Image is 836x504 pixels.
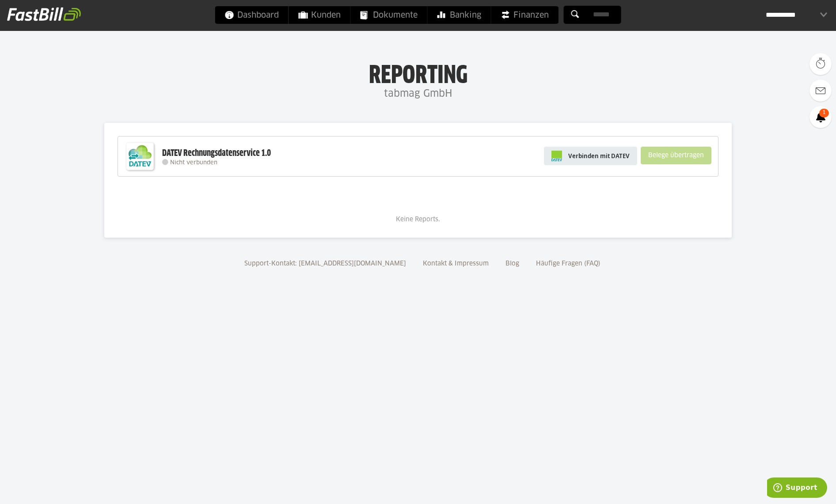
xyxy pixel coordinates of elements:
a: Dashboard [215,6,289,24]
a: Verbinden mit DATEV [544,147,637,165]
span: Verbinden mit DATEV [568,152,630,160]
a: Kontakt & Impressum [420,261,492,267]
span: Keine Reports. [396,216,440,223]
span: Kunden [299,6,341,24]
h1: Reporting [88,62,748,85]
a: Finanzen [491,6,559,24]
span: Nicht verbunden [170,160,217,166]
a: Blog [502,261,522,267]
a: Banking [428,6,491,24]
span: 1 [819,109,829,117]
a: Support-Kontakt: [EMAIL_ADDRESS][DOMAIN_NAME] [241,261,409,267]
a: Häufige Fragen (FAQ) [533,261,604,267]
div: DATEV Rechnungsdatenservice 1.0 [162,148,271,159]
img: fastbill_logo_white.png [7,7,81,21]
a: Dokumente [351,6,427,24]
span: Banking [437,6,481,24]
sl-button: Belege übertragen [641,147,711,164]
a: Kunden [289,6,350,24]
span: Finanzen [501,6,549,24]
img: pi-datev-logo-farbig-24.svg [551,151,562,161]
iframe: Öffnet ein Widget, in dem Sie weitere Informationen finden [767,477,827,500]
a: 1 [809,106,832,128]
img: DATEV-Datenservice Logo [122,139,158,174]
span: Dashboard [225,6,279,24]
span: Dokumente [361,6,418,24]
